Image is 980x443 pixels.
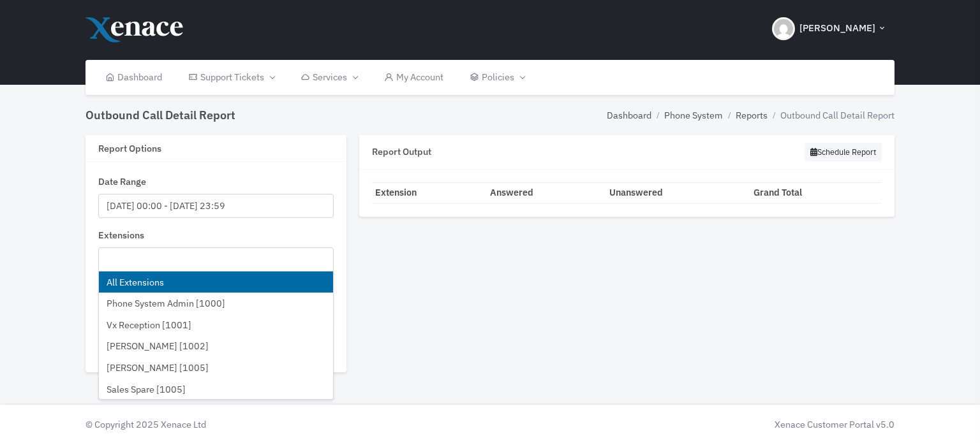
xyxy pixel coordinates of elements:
li: All Extensions [99,272,334,293]
h4: Outbound Call Detail Report [85,108,235,122]
a: Reports [736,108,768,122]
img: Header Avatar [772,17,795,40]
li: Outbound Call Detail Report [768,108,895,122]
th: Unanswered [606,182,750,203]
label: Extensions [98,228,144,242]
a: Phone System [664,108,723,122]
div: © Copyright 2025 Xenace Ltd [79,418,490,432]
th: Answered [487,182,606,203]
th: Grand Total [750,182,882,203]
th: Extension [372,182,487,203]
li: [PERSON_NAME] [1005] [99,357,334,379]
li: [PERSON_NAME] [1002] [99,335,334,357]
button: [PERSON_NAME] [764,6,895,51]
a: Support Tickets [175,60,287,95]
h6: Report Options [98,143,334,154]
li: Phone System Admin [1000] [99,293,334,314]
a: Policies [457,60,538,95]
div: Xenace Customer Portal v5.0 [496,418,895,432]
span: [PERSON_NAME] [799,21,875,36]
label: Date Range [98,175,146,189]
a: Services [288,60,371,95]
button: Schedule Report [805,143,882,161]
li: Vx Reception [1001] [99,314,334,336]
li: Sales Spare [1005] [99,379,334,400]
h6: Report Output [372,146,431,157]
a: Dashboard [92,60,175,95]
a: Dashboard [607,108,651,122]
a: My Account [371,60,457,95]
